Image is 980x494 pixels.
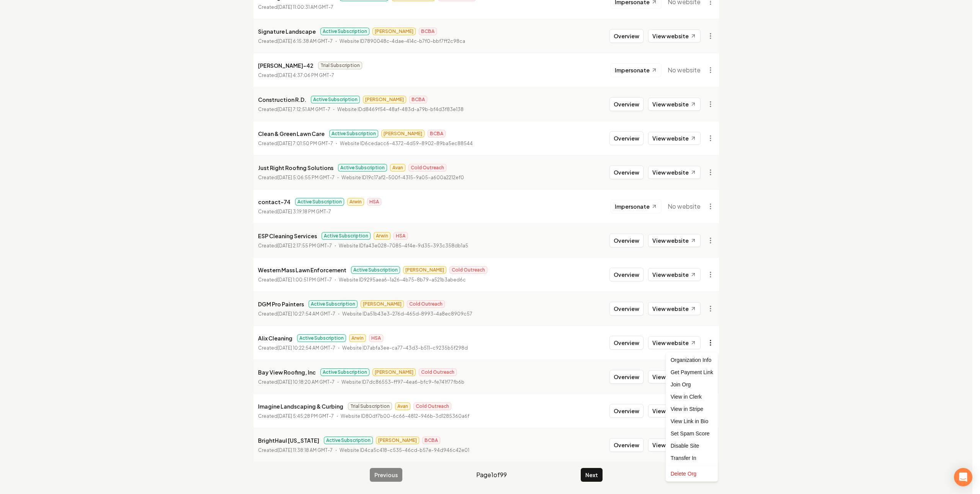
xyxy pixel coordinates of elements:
[668,452,716,464] div: Transfer In
[668,378,716,391] div: Join Org
[668,440,716,452] div: Disable Site
[668,468,716,480] div: Delete Org
[668,427,716,440] div: Set Spam Score
[668,403,716,415] a: View in Stripe
[668,354,716,366] div: Organization Info
[668,391,716,403] a: View in Clerk
[668,366,716,378] div: Get Payment Link
[668,415,716,427] a: View Link in Bio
